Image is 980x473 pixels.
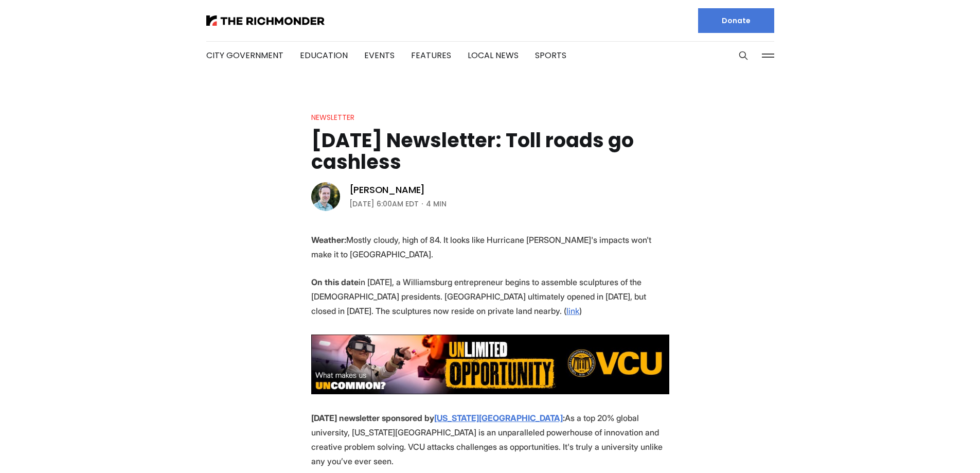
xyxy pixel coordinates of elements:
p: in [DATE], a Williamsburg entrepreneur begins to assemble sculptures of the [DEMOGRAPHIC_DATA] pr... [311,275,669,318]
strong: : [563,413,565,423]
h1: [DATE] Newsletter: Toll roads go cashless [311,130,669,173]
a: [US_STATE][GEOGRAPHIC_DATA] [434,413,563,423]
strong: On this date [311,277,359,287]
a: Features [411,49,451,61]
a: Local News [468,49,519,61]
a: Newsletter [311,112,354,122]
a: Events [364,49,395,61]
strong: Weather: [311,235,346,245]
img: The Richmonder [206,15,325,26]
a: City Government [206,49,283,61]
a: [PERSON_NAME] [349,184,425,196]
span: 4 min [426,198,447,210]
a: Education [300,49,348,61]
button: Search this site [736,48,751,63]
p: Mostly cloudy, high of 84. It looks like Hurricane [PERSON_NAME]'s impacts won't make it to [GEOG... [311,233,669,261]
time: [DATE] 6:00AM EDT [349,198,419,210]
a: link [566,306,579,316]
iframe: portal-trigger [893,423,980,473]
strong: [DATE] newsletter sponsored by [311,413,434,423]
p: As a top 20% global university, [US_STATE][GEOGRAPHIC_DATA] is an unparalleled powerhouse of inno... [311,411,669,468]
a: Donate [698,8,774,33]
a: Sports [535,49,566,61]
img: Michael Phillips [311,182,340,211]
